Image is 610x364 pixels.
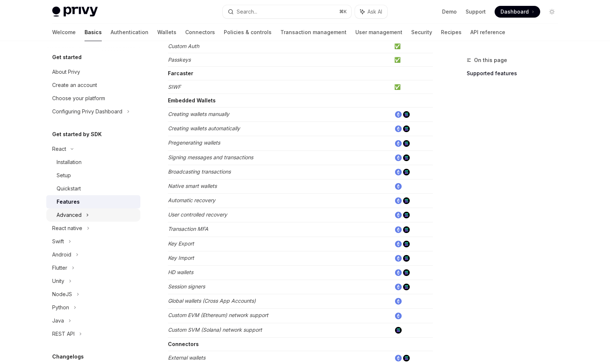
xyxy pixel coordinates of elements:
a: Basics [85,23,102,41]
a: Supported features [467,68,564,79]
div: Installation [57,158,82,167]
div: Features [57,197,80,206]
img: solana.png [403,140,410,147]
em: Automatic recovery [168,197,215,203]
a: API reference [470,23,505,41]
a: Setup [46,169,140,182]
em: Key Import [168,255,194,261]
span: Ask AI [367,8,382,15]
img: solana.png [403,255,410,262]
strong: Farcaster [168,70,193,76]
img: ethereum.png [395,226,402,233]
img: ethereum.png [395,140,402,147]
button: Toggle dark mode [546,6,558,18]
img: light logo [52,7,98,17]
a: Dashboard [495,6,540,18]
img: ethereum.png [395,284,402,290]
a: Installation [46,156,140,169]
img: solana.png [403,154,410,161]
em: Transaction MFA [168,226,208,232]
img: solana.png [403,111,410,118]
a: Choose your platform [46,92,140,105]
img: ethereum.png [395,197,402,204]
em: HD wallets [168,269,193,275]
div: React [52,145,66,153]
span: Dashboard [500,8,529,15]
em: Session signers [168,283,205,290]
a: Features [46,195,140,208]
a: Quickstart [46,182,140,195]
img: solana.png [403,226,410,233]
em: Global wallets (Cross App Accounts) [168,298,256,304]
div: React native [52,224,82,233]
div: Setup [57,171,71,180]
img: ethereum.png [395,169,402,175]
span: On this page [474,56,507,65]
div: Java [52,316,64,325]
a: Create an account [46,79,140,92]
em: Passkeys [168,57,191,63]
em: Creating wallets automatically [168,125,240,131]
div: Android [52,250,71,259]
div: About Privy [52,68,80,76]
img: ethereum.png [395,111,402,118]
strong: Embedded Wallets [168,97,216,103]
td: ✅ [391,80,433,94]
td: ✅ [391,53,433,67]
em: Broadcasting transactions [168,168,231,175]
a: Transaction management [280,23,347,41]
img: ethereum.png [395,255,402,262]
img: solana.png [403,284,410,290]
div: Swift [52,237,64,246]
img: ethereum.png [395,154,402,161]
em: Pregenerating wallets [168,139,220,146]
div: Configuring Privy Dashboard [52,107,122,116]
div: Unity [52,277,64,285]
a: Welcome [52,23,76,41]
em: SIWF [168,84,181,90]
img: ethereum.png [395,269,402,276]
div: REST API [52,330,75,338]
img: ethereum.png [395,313,402,319]
button: Search...⌘K [223,5,351,18]
a: Connectors [185,23,215,41]
h5: Get started [52,53,82,62]
img: ethereum.png [395,183,402,190]
a: User management [355,23,402,41]
img: solana.png [403,355,410,361]
h5: Get started by SDK [52,130,102,139]
a: Support [466,8,486,15]
img: solana.png [403,169,410,175]
em: Custom EVM (Ethereum) network support [168,312,268,318]
em: Creating wallets manually [168,111,229,117]
div: NodeJS [52,290,72,299]
img: ethereum.png [395,241,402,247]
img: solana.png [403,269,410,276]
div: Quickstart [57,184,81,193]
img: solana.png [395,327,402,334]
em: Key Export [168,240,194,247]
a: Wallets [157,23,176,41]
img: ethereum.png [395,355,402,361]
div: Flutter [52,263,67,272]
div: Advanced [57,211,82,219]
img: solana.png [403,241,410,247]
em: External wallets [168,354,205,361]
a: About Privy [46,65,140,79]
strong: Connectors [168,341,199,347]
td: ✅ [391,40,433,53]
div: Search... [237,7,257,16]
em: Signing messages and transactions [168,154,253,160]
a: Recipes [441,23,462,41]
span: ⌘ K [339,9,347,15]
button: Ask AI [355,5,387,18]
img: ethereum.png [395,125,402,132]
a: Security [411,23,432,41]
em: User controlled recovery [168,211,227,218]
img: ethereum.png [395,298,402,305]
img: solana.png [403,197,410,204]
h5: Changelogs [52,352,84,361]
div: Python [52,303,69,312]
a: Demo [442,8,457,15]
img: solana.png [403,212,410,218]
